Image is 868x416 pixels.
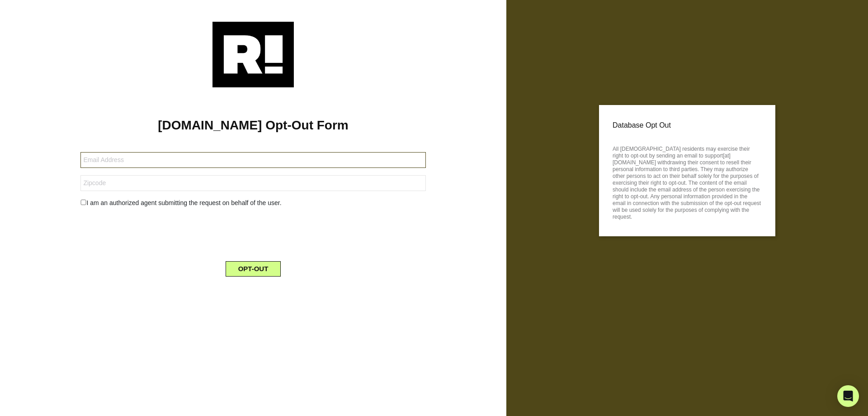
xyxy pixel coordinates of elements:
p: Database Opt Out [613,119,762,132]
img: Retention.com [212,22,294,87]
h1: [DOMAIN_NAME] Opt-Out Form [14,118,493,133]
div: Open Intercom Messenger [837,385,859,407]
div: I am an authorized agent submitting the request on behalf of the user. [74,198,432,208]
p: All [DEMOGRAPHIC_DATA] residents may exercise their right to opt-out by sending an email to suppo... [613,143,762,220]
input: Zipcode [80,175,425,191]
button: OPT-OUT [226,261,281,277]
iframe: reCAPTCHA [184,215,322,250]
input: Email Address [80,152,425,168]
